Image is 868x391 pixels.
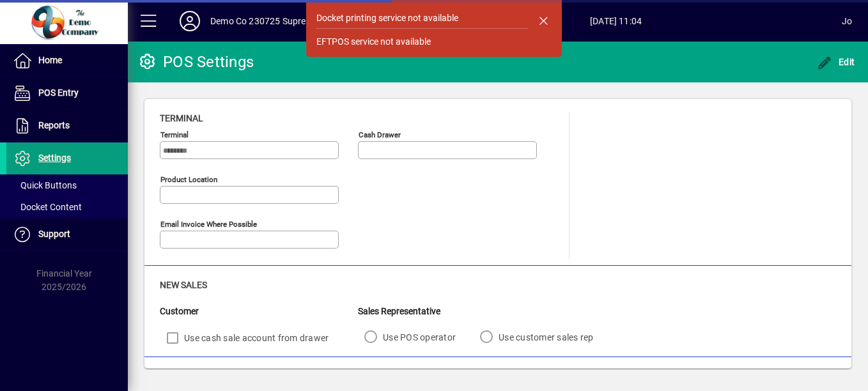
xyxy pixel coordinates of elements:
[316,35,431,49] div: EFTPOS service not available
[6,196,128,218] a: Docket Content
[160,280,207,290] span: New Sales
[169,10,210,33] button: Profile
[13,202,82,212] span: Docket Content
[814,50,858,73] button: Edit
[210,11,391,31] div: Demo Co 230725 Supreme Lock & Hardware
[160,220,257,229] mat-label: Email Invoice where possible
[160,130,189,139] mat-label: Terminal
[38,88,79,98] span: POS Entry
[160,305,358,318] div: Customer
[137,52,254,72] div: POS Settings
[6,110,128,142] a: Reports
[160,113,203,123] span: Terminal
[160,175,217,184] mat-label: Product location
[38,55,62,65] span: Home
[6,77,128,109] a: POS Entry
[6,218,128,250] a: Support
[817,57,855,67] span: Edit
[359,130,401,139] mat-label: Cash Drawer
[38,153,71,163] span: Settings
[842,11,852,31] div: Jo
[391,11,842,31] span: [DATE] 11:04
[13,180,77,190] span: Quick Buttons
[38,229,70,239] span: Support
[6,174,128,196] a: Quick Buttons
[358,305,612,318] div: Sales Representative
[38,120,70,130] span: Reports
[6,45,128,77] a: Home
